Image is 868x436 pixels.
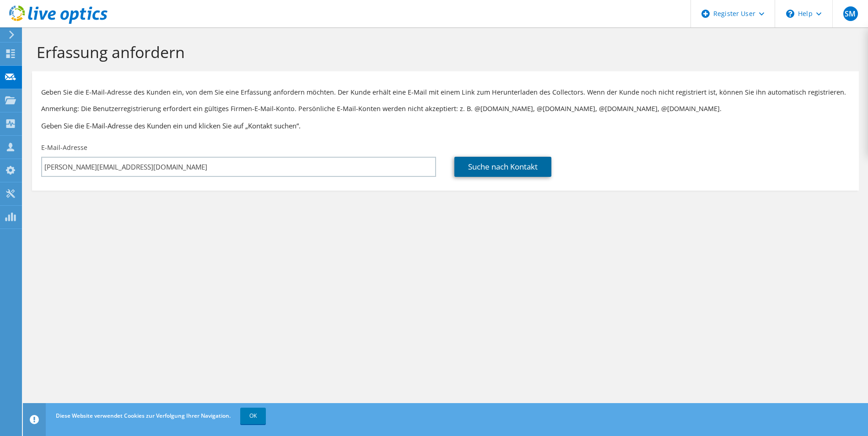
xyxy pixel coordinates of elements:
p: Anmerkung: Die Benutzerregistrierung erfordert ein gültiges Firmen-E-Mail-Konto. Persönliche E-Ma... [41,104,850,114]
svg: \n [786,10,794,18]
a: Suche nach Kontakt [454,157,551,177]
span: Diese Website verwendet Cookies zur Verfolgung Ihrer Navigation. [56,412,231,420]
label: E-Mail-Adresse [41,143,87,152]
p: Geben Sie die E-Mail-Adresse des Kunden ein, von dem Sie eine Erfassung anfordern möchten. Der Ku... [41,87,850,97]
h3: Geben Sie die E-Mail-Adresse des Kunden ein und klicken Sie auf „Kontakt suchen“. [41,121,850,131]
h1: Erfassung anfordern [37,43,850,62]
span: SM [843,6,858,21]
a: OK [240,408,266,424]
